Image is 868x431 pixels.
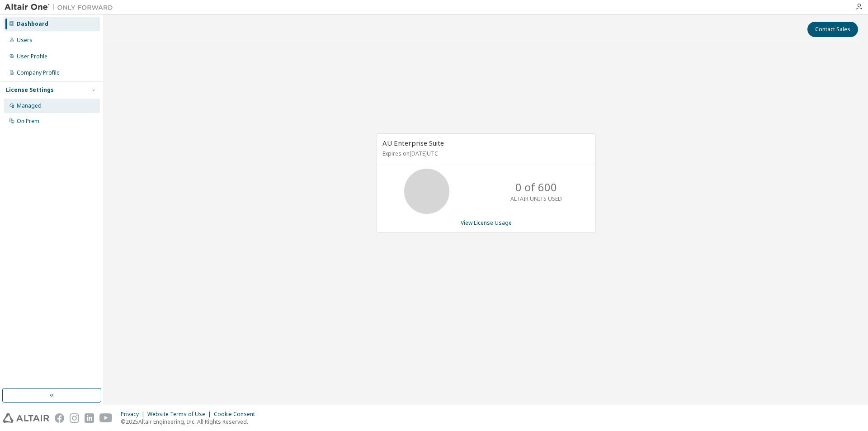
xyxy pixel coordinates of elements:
[17,37,33,44] div: Users
[99,413,113,423] img: youtube.svg
[807,22,858,37] button: Contact Sales
[17,102,42,109] div: Managed
[55,413,64,423] img: facebook.svg
[70,413,79,423] img: instagram.svg
[3,413,49,423] img: altair_logo.svg
[85,413,94,423] img: linkedin.svg
[382,150,588,157] p: Expires on [DATE] UTC
[17,53,47,60] div: User Profile
[510,195,562,203] p: ALTAIR UNITS USED
[382,138,444,147] span: AU Enterprise Suite
[147,411,214,418] div: Website Terms of Use
[121,418,260,426] p: © 2025 Altair Engineering, Inc. All Rights Reserved.
[515,180,557,195] p: 0 of 600
[17,118,39,125] div: On Prem
[214,411,260,418] div: Cookie Consent
[17,20,48,28] div: Dashboard
[5,3,118,12] img: Altair One
[6,86,54,94] div: License Settings
[461,219,512,227] a: View License Usage
[17,69,60,76] div: Company Profile
[121,411,147,418] div: Privacy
